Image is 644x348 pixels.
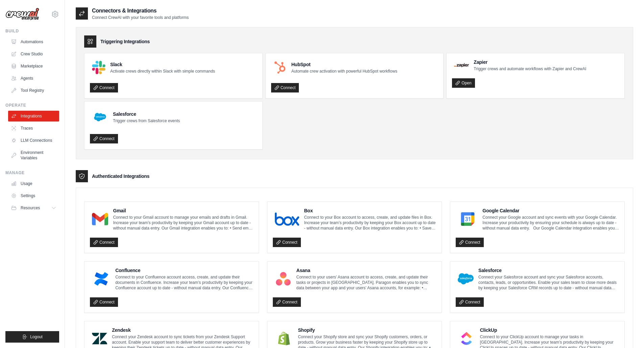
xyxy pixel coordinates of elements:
button: Resources [8,203,59,213]
p: Activate crews directly within Slack with simple commands [110,69,215,74]
a: Environment Variables [8,147,59,163]
img: ClickUp Logo [458,332,475,345]
a: Connect [90,238,118,247]
a: Connect [271,83,299,92]
h4: ClickUp [480,327,619,333]
img: Confluence Logo [92,272,111,286]
div: Manage [5,170,59,176]
h4: Asana [296,267,436,274]
p: Connect your Salesforce account and sync your Salesforce accounts, contacts, leads, or opportunit... [478,274,619,291]
a: Connect [273,297,301,307]
img: Zapier Logo [454,63,469,67]
img: Slack Logo [92,61,105,74]
a: Connect [90,83,118,92]
h4: Gmail [113,207,253,214]
p: Connect to your Gmail account to manage your emails and drafts in Gmail. Increase your team’s pro... [113,215,253,231]
span: Resources [21,205,40,211]
img: Logo [5,8,39,21]
img: HubSpot Logo [273,61,287,74]
a: Connect [90,134,118,143]
a: Usage [8,178,59,189]
h4: Box [304,207,436,214]
h3: Triggering Integrations [100,38,150,45]
img: Google Calendar Logo [458,212,478,226]
h3: Authenticated Integrations [92,173,149,180]
img: Shopify Logo [275,332,293,345]
img: Box Logo [275,212,299,226]
a: Crew Studio [8,49,59,59]
a: Settings [8,190,59,201]
h4: HubSpot [291,61,397,68]
h4: Google Calendar [482,207,619,214]
h4: Salesforce [113,111,180,117]
img: Zendesk Logo [92,332,107,345]
p: Connect to your Box account to access, create, and update files in Box. Increase your team’s prod... [304,215,436,231]
a: Automations [8,36,59,47]
h4: Zendesk [112,327,253,333]
a: Integrations [8,111,59,122]
p: Connect your Google account and sync events with your Google Calendar. Increase your productivity... [482,215,619,231]
div: Build [5,28,59,34]
p: Automate crew activation with powerful HubSpot workflows [291,69,397,74]
a: LLM Connections [8,135,59,146]
span: Logout [30,334,43,340]
a: Connect [90,297,118,307]
p: Trigger crews from Salesforce events [113,118,180,124]
h4: Zapier [474,59,586,65]
a: Connect [456,297,484,307]
div: Operate [5,103,59,108]
p: Connect to your users’ Asana account to access, create, and update their tasks or projects in [GE... [296,274,436,291]
a: Connect [456,238,484,247]
h4: Shopify [298,327,436,333]
img: Asana Logo [275,272,292,286]
h4: Salesforce [478,267,619,274]
h4: Slack [110,61,215,68]
p: Connect to your Confluence account access, create, and update their documents in Confluence. Incr... [115,274,253,291]
button: Logout [5,331,59,343]
p: Connect CrewAI with your favorite tools and platforms [92,15,189,20]
a: Traces [8,123,59,134]
h4: Confluence [115,267,253,274]
img: Salesforce Logo [458,272,474,286]
a: Connect [273,238,301,247]
a: Open [452,78,475,88]
img: Gmail Logo [92,212,108,226]
a: Tool Registry [8,85,59,96]
h2: Connectors & Integrations [92,7,189,15]
a: Agents [8,73,59,84]
a: Marketplace [8,61,59,72]
p: Trigger crews and automate workflows with Zapier and CrewAI [474,66,586,72]
img: Salesforce Logo [92,109,108,125]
